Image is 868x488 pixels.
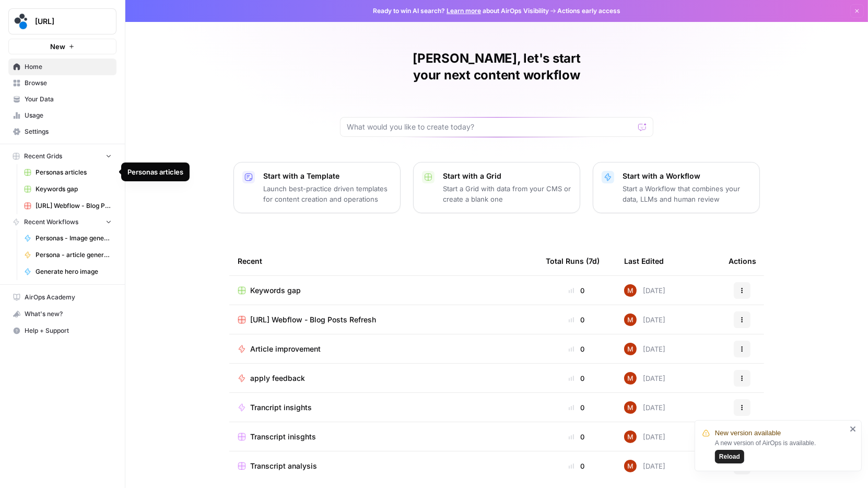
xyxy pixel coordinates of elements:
div: [DATE] [624,431,665,443]
span: Reload [719,452,740,461]
div: [DATE] [624,460,665,472]
span: Recent Workflows [24,217,78,227]
span: Ready to win AI search? about AirOps Visibility [373,6,549,16]
button: What's new? [8,306,116,322]
span: New [50,41,65,52]
span: New version available [715,428,781,438]
a: Browse [8,75,116,91]
span: Settings [25,127,112,136]
div: 0 [546,285,607,296]
a: AirOps Academy [8,289,116,306]
div: Actions [729,247,756,275]
div: 0 [546,315,607,325]
img: vrw3c2i85bxreej33hwq2s6ci9t1 [624,284,637,297]
span: Actions early access [557,6,620,16]
button: Recent Workflows [8,214,116,230]
div: [DATE] [624,372,665,385]
div: Total Runs (7d) [546,247,600,275]
a: Settings [8,123,116,140]
span: [URL] Webflow - Blog Posts Refresh [36,201,112,211]
p: Start a Workflow that combines your data, LLMs and human review [623,183,751,204]
div: 0 [546,344,607,354]
p: Start a Grid with data from your CMS or create a blank one [443,183,571,204]
a: Personas articles [19,164,116,181]
a: Your Data [8,91,116,108]
a: Keywords gap [238,285,529,296]
div: A new version of AirOps is available. [715,438,847,463]
a: Transcript inisghts [238,432,529,442]
button: Start with a WorkflowStart a Workflow that combines your data, LLMs and human review [593,162,760,213]
a: Generate hero image [19,263,116,280]
div: 0 [546,373,607,384]
img: vrw3c2i85bxreej33hwq2s6ci9t1 [624,431,637,443]
a: Persona - article generation [19,247,116,263]
span: [URL] Webflow - Blog Posts Refresh [250,315,376,325]
a: Usage [8,107,116,124]
span: Personas articles [36,168,112,177]
span: Transcript inisghts [250,432,316,442]
span: Generate hero image [36,267,112,276]
span: Home [25,62,112,72]
a: Home [8,59,116,75]
div: 0 [546,432,607,442]
span: Article improvement [250,344,321,354]
a: [URL] Webflow - Blog Posts Refresh [19,197,116,214]
button: Workspace: spot.ai [8,8,116,34]
div: [DATE] [624,313,665,326]
button: Start with a GridStart a Grid with data from your CMS or create a blank one [413,162,580,213]
button: close [850,425,857,433]
span: Transcript analysis [250,461,317,471]
span: Trancript insights [250,402,312,413]
span: Browse [25,78,112,88]
h1: [PERSON_NAME], let's start your next content workflow [340,50,653,84]
div: 0 [546,461,607,471]
button: Help + Support [8,322,116,339]
div: Last Edited [624,247,664,275]
span: Help + Support [25,326,112,335]
button: Recent Grids [8,148,116,164]
a: Personas - Image generator [19,230,116,247]
span: Usage [25,111,112,120]
div: Personas articles [127,167,183,177]
span: Keywords gap [250,285,301,296]
span: Your Data [25,95,112,104]
div: [DATE] [624,401,665,414]
a: Trancript insights [238,402,529,413]
p: Start with a Template [263,171,392,181]
img: vrw3c2i85bxreej33hwq2s6ci9t1 [624,343,637,355]
button: Reload [715,450,744,463]
div: [DATE] [624,284,665,297]
a: Keywords gap [19,181,116,197]
img: vrw3c2i85bxreej33hwq2s6ci9t1 [624,401,637,414]
span: AirOps Academy [25,293,112,302]
img: vrw3c2i85bxreej33hwq2s6ci9t1 [624,372,637,385]
p: Start with a Workflow [623,171,751,181]
img: vrw3c2i85bxreej33hwq2s6ci9t1 [624,313,637,326]
a: [URL] Webflow - Blog Posts Refresh [238,315,529,325]
span: Keywords gap [36,184,112,194]
span: [URL] [35,16,98,27]
span: Persona - article generation [36,250,112,260]
img: spot.ai Logo [12,12,31,31]
a: Transcript analysis [238,461,529,471]
div: [DATE] [624,343,665,355]
span: Personas - Image generator [36,234,112,243]
p: Launch best-practice driven templates for content creation and operations [263,183,392,204]
p: Start with a Grid [443,171,571,181]
div: 0 [546,402,607,413]
span: Recent Grids [24,152,62,161]
div: What's new? [9,306,116,322]
a: Learn more [447,7,481,15]
button: Start with a TemplateLaunch best-practice driven templates for content creation and operations [233,162,401,213]
input: What would you like to create today? [347,122,634,132]
img: vrw3c2i85bxreej33hwq2s6ci9t1 [624,460,637,472]
div: Recent [238,247,529,275]
a: Article improvement [238,344,529,354]
span: apply feedback [250,373,305,384]
button: New [8,39,116,54]
a: apply feedback [238,373,529,384]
